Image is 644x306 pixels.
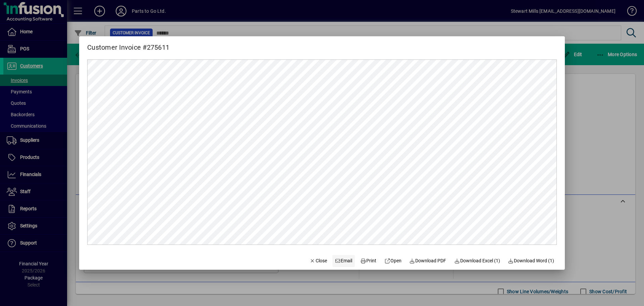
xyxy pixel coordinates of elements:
[332,255,355,267] button: Email
[79,36,177,53] h2: Customer Invoice #275611
[382,255,404,267] a: Open
[358,255,379,267] button: Print
[505,255,557,267] button: Download Word (1)
[384,257,401,264] span: Open
[307,255,330,267] button: Close
[360,257,376,264] span: Print
[454,257,500,264] span: Download Excel (1)
[407,255,449,267] a: Download PDF
[508,257,554,264] span: Download Word (1)
[451,255,503,267] button: Download Excel (1)
[310,257,327,264] span: Close
[335,257,353,264] span: Email
[410,257,446,264] span: Download PDF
